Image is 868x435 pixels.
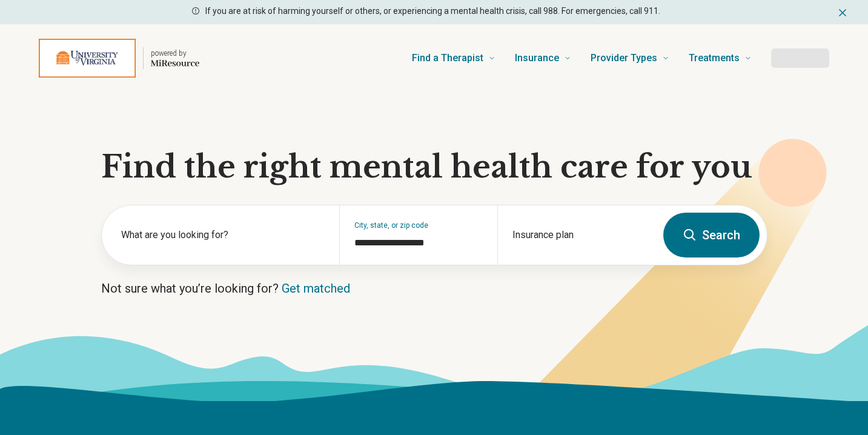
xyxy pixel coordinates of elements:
[591,50,657,67] span: Provider Types
[101,149,767,185] h1: Find the right mental health care for you
[663,213,760,257] button: Search
[282,281,350,296] a: Get matched
[101,280,767,297] p: Not sure what you’re looking for?
[412,50,483,67] span: Find a Therapist
[151,48,199,58] p: powered by
[689,50,740,67] span: Treatments
[837,5,849,19] button: Dismiss
[121,228,325,242] label: What are you looking for?
[689,34,752,82] a: Treatments
[412,34,495,82] a: Find a Therapist
[515,34,571,82] a: Insurance
[515,50,559,67] span: Insurance
[205,5,660,18] p: If you are at risk of harming yourself or others, or experiencing a mental health crisis, call 98...
[39,39,199,78] a: Home page
[591,34,669,82] a: Provider Types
